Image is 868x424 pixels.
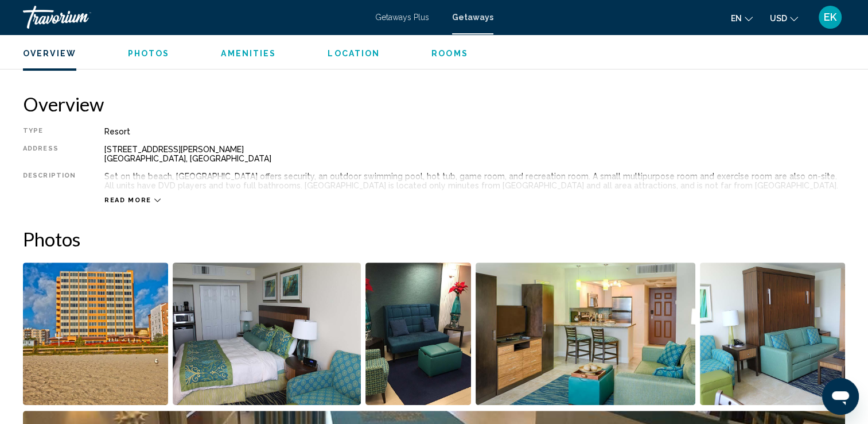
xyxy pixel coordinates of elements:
[824,11,836,23] span: EK
[23,6,364,29] a: Travorium
[731,14,742,23] span: en
[431,48,468,59] button: Rooms
[476,262,695,406] button: Open full-screen image slider
[23,92,845,115] h2: Overview
[365,262,470,406] button: Open full-screen image slider
[104,196,151,204] span: Read more
[23,127,76,136] div: Type
[128,48,170,59] button: Photos
[23,172,76,190] div: Description
[221,48,276,59] button: Amenities
[731,10,753,26] button: Change language
[23,145,76,163] div: Address
[770,14,787,23] span: USD
[700,262,845,406] button: Open full-screen image slider
[452,13,493,22] a: Getaways
[173,262,361,406] button: Open full-screen image slider
[815,5,845,29] button: User Menu
[375,13,429,22] a: Getaways Plus
[104,145,845,163] div: [STREET_ADDRESS][PERSON_NAME] [GEOGRAPHIC_DATA], [GEOGRAPHIC_DATA]
[104,196,161,205] button: Read more
[328,48,380,59] button: Location
[23,228,845,250] h2: Photos
[104,172,845,190] div: Set on the beach, [GEOGRAPHIC_DATA] offers security, an outdoor swimming pool, hot tub, game room...
[822,378,859,415] iframe: Button to launch messaging window
[23,262,168,406] button: Open full-screen image slider
[104,127,845,136] div: Resort
[770,10,798,26] button: Change currency
[23,48,76,59] button: Overview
